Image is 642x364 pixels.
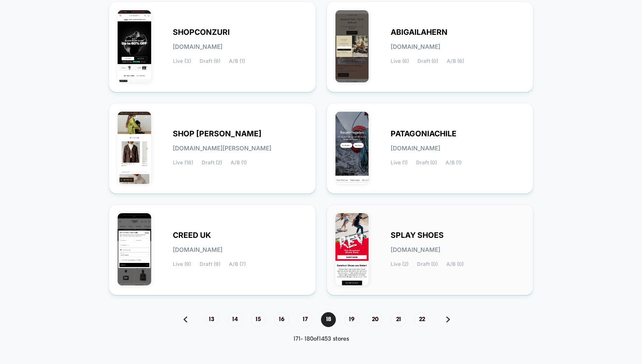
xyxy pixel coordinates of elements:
[173,58,191,64] span: Live (3)
[445,160,462,166] span: A/B (1)
[416,160,437,166] span: Draft (0)
[183,316,187,322] img: pagination back
[391,58,409,64] span: Live (6)
[335,213,369,285] img: SPLAY_SHOES
[298,312,313,327] span: 17
[118,10,151,82] img: SHOPCONZURI
[231,160,247,166] span: A/B (1)
[173,247,222,253] span: [DOMAIN_NAME]
[414,312,429,327] span: 22
[344,312,359,327] span: 19
[173,131,262,137] span: SHOP [PERSON_NAME]
[391,247,440,253] span: [DOMAIN_NAME]
[200,261,220,267] span: Draft (9)
[228,312,242,327] span: 14
[229,261,246,267] span: A/B (7)
[335,112,369,184] img: PATAGONIACHILE
[391,145,440,151] span: [DOMAIN_NAME]
[274,312,289,327] span: 16
[173,160,193,166] span: Live (18)
[447,58,464,64] span: A/B (6)
[446,261,464,267] span: A/B (0)
[391,44,440,50] span: [DOMAIN_NAME]
[175,336,467,343] div: 171 - 180 of 1453 stores
[391,160,408,166] span: Live (1)
[391,232,444,238] span: SPLAY SHOES
[229,58,245,64] span: A/B (1)
[251,312,266,327] span: 15
[391,261,408,267] span: Live (2)
[173,29,230,35] span: SHOPCONZURI
[173,232,211,238] span: CREED UK
[173,261,191,267] span: Live (9)
[417,58,438,64] span: Draft (0)
[118,213,151,285] img: CREED_UK
[391,312,406,327] span: 21
[173,44,222,50] span: [DOMAIN_NAME]
[200,58,220,64] span: Draft (9)
[202,160,222,166] span: Draft (2)
[173,145,271,151] span: [DOMAIN_NAME][PERSON_NAME]
[417,261,438,267] span: Draft (0)
[204,312,219,327] span: 13
[335,10,369,82] img: ABIGAILAHERN
[368,312,383,327] span: 20
[118,112,151,184] img: SHOP_DONNI
[321,312,336,327] span: 18
[446,316,450,322] img: pagination forward
[391,131,456,137] span: PATAGONIACHILE
[391,29,448,35] span: ABIGAILAHERN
